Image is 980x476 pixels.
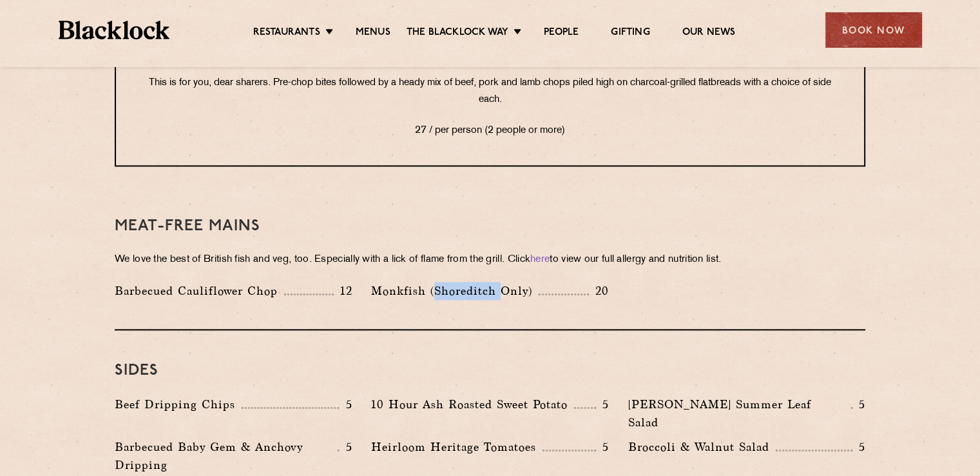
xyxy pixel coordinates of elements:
[852,439,865,455] p: 5
[142,75,838,108] p: This is for you, dear sharers. Pre-chop bites followed by a heady mix of beef, pork and lamb chop...
[407,26,508,41] a: The Blacklock Way
[339,439,352,455] p: 5
[596,439,609,455] p: 5
[682,26,736,41] a: Our News
[628,438,776,456] p: Broccoli & Walnut Salad
[253,26,320,41] a: Restaurants
[589,283,609,299] p: 20
[356,26,390,41] a: Menus
[825,12,922,48] div: Book Now
[611,26,649,41] a: Gifting
[371,438,543,456] p: Heirloom Heritage Tomatoes
[59,21,170,39] img: BL_Textured_Logo-footer-cropped.svg
[371,282,539,300] p: Monkfish (Shoreditch Only)
[115,362,865,379] h3: Sides
[115,438,338,474] p: Barbecued Baby Gem & Anchovy Dripping
[544,26,579,41] a: People
[530,255,550,264] a: here
[596,396,609,413] p: 5
[115,251,865,269] p: We love the best of British fish and veg, too. Especially with a lick of flame from the grill. Cl...
[115,218,865,235] h3: Meat-Free mains
[371,395,574,413] p: 10 Hour Ash Roasted Sweet Potato
[628,395,851,431] p: [PERSON_NAME] Summer Leaf Salad
[334,283,352,299] p: 12
[115,395,242,413] p: Beef Dripping Chips
[339,396,352,413] p: 5
[115,282,284,300] p: Barbecued Cauliflower Chop
[142,123,838,139] p: 27 / per person (2 people or more)
[852,396,865,413] p: 5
